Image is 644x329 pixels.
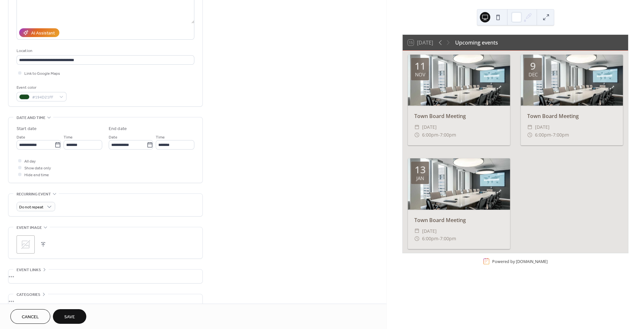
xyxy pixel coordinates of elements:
span: Recurring event [17,191,51,198]
div: ​ [414,235,419,243]
span: - [551,131,553,139]
span: Date [109,134,117,141]
span: 7:00pm [440,131,456,139]
span: Categories [17,291,40,298]
div: Jan [416,176,424,181]
div: Location [17,47,193,54]
span: Time [156,134,165,141]
div: ••• [8,294,202,308]
span: Do not repeat [19,204,43,211]
div: Upcoming events [455,39,498,46]
span: All day [24,158,36,165]
div: Start date [17,125,37,132]
div: AI Assistant [31,30,55,37]
div: ​ [527,123,532,131]
span: Event image [17,224,42,231]
span: Hide end time [24,172,49,178]
span: Date and time [17,114,45,121]
div: 13 [415,165,426,175]
div: Town Board Meeting [408,216,510,224]
span: Link to Google Maps [24,70,60,77]
div: ​ [414,123,419,131]
button: AI Assistant [19,28,59,37]
span: 7:00pm [553,131,569,139]
span: 6:00pm [422,131,438,139]
div: ​ [414,131,419,139]
span: Time [64,134,73,141]
div: 9 [530,61,536,71]
span: 6:00pm [422,235,438,243]
button: Save [53,309,86,324]
span: Event links [17,267,41,273]
div: Event color [17,84,65,91]
span: - [438,131,440,139]
span: Show date only [24,165,51,172]
div: ; [17,235,35,254]
div: End date [109,125,127,132]
span: Cancel [22,314,39,321]
span: Save [64,314,75,321]
span: Date [17,134,25,141]
span: [DATE] [535,123,550,131]
span: #194D21FF [32,94,56,101]
a: [DOMAIN_NAME] [516,258,548,264]
div: Dec [529,72,538,77]
div: 11 [415,61,426,71]
span: - [438,235,440,243]
span: [DATE] [422,123,437,131]
div: ​ [414,227,419,235]
span: 7:00pm [440,235,456,243]
div: ••• [8,270,202,283]
button: Cancel [10,309,50,324]
span: [DATE] [422,227,437,235]
div: Powered by [492,258,548,264]
div: ​ [527,131,532,139]
div: Nov [415,72,425,77]
span: 6:00pm [535,131,551,139]
div: Town Board Meeting [521,112,623,120]
div: Town Board Meeting [408,112,510,120]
